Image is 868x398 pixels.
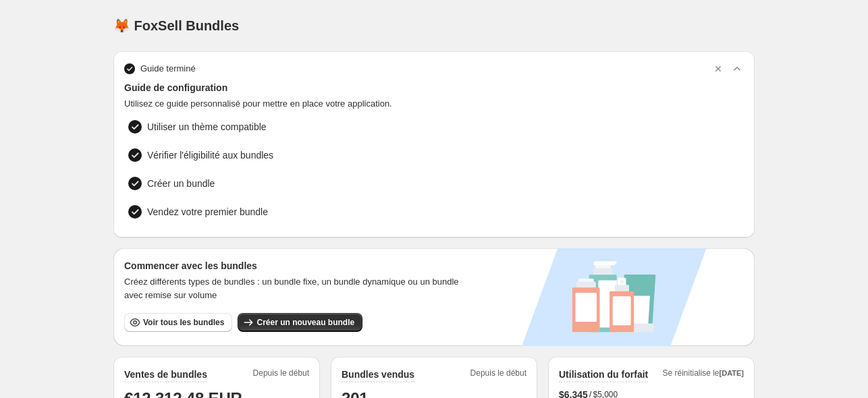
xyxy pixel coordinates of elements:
[147,177,215,190] span: Créer un bundle
[256,317,354,328] span: Créer un nouveau bundle
[147,120,267,134] span: Utiliser un thème compatible
[559,368,648,381] h2: Utilisation du forfait
[124,97,744,111] span: Utilisez ce guide personnalisé pour mettre en place votre application.
[124,259,476,273] h3: Commencer avec les bundles
[140,62,196,76] span: Guide terminé
[662,368,744,382] span: Se réinitialise le
[147,148,273,162] span: Vérifier l'éligibilité aux bundles
[143,317,224,328] span: Voir tous les bundles
[238,313,362,332] button: Créer un nouveau bundle
[147,205,268,219] span: Vendez votre premier bundle
[342,368,414,381] h2: Bundles vendus
[113,18,239,34] h1: 🦊 FoxSell Bundles
[124,368,207,381] h2: Ventes de bundles
[470,368,526,382] span: Depuis le début
[124,275,476,302] span: Créez différents types de bundles : un bundle fixe, un bundle dynamique ou un bundle avec remise ...
[253,368,309,382] span: Depuis le début
[720,369,744,377] span: [DATE]
[124,313,232,332] button: Voir tous les bundles
[124,81,744,94] span: Guide de configuration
